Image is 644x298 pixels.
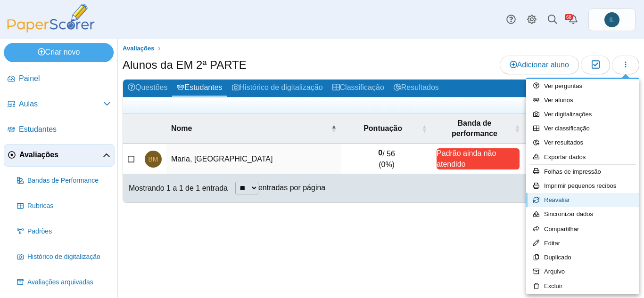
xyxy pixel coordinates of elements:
span: Iara Lovizio [604,12,619,27]
a: Avaliações [120,43,157,55]
font: Classificação [340,83,384,91]
font: Resultados [401,83,439,91]
font: Duplicado [544,254,571,261]
a: Aulas [4,93,115,116]
a: Rubricas [13,195,115,217]
a: Histórico de digitalização [13,246,115,268]
span: Pontuação: Ative para classificar [421,124,427,133]
font: Adicionar aluno [517,61,569,69]
font: Rubricas [27,202,53,209]
font: Estudantes [184,83,222,91]
a: Ver perguntas [526,79,639,93]
font: Histórico de digitalização [239,83,323,91]
font: Padrão ainda não atendido [437,149,496,168]
a: Ver digitalizações [526,107,639,121]
font: Ver perguntas [544,82,582,89]
font: Histórico de digitalização [27,253,100,260]
font: Imprimir pequenos recibos [544,182,616,189]
font: Folhas de impressão [544,168,601,175]
font: Ver classificação [544,125,590,132]
font: Reavaliar [544,196,570,203]
font: Ver alunos [544,97,573,104]
font: Bandas de Performance [27,177,99,184]
a: Folhas de impressão [526,165,639,179]
font: Ver digitalizações [544,111,592,118]
img: PaperScorer [4,4,98,32]
a: Ver resultados [526,136,639,150]
font: / 56 [382,149,395,157]
a: Reavaliar [526,193,639,207]
a: Duplicado [526,250,639,265]
font: Estudantes [19,125,57,133]
font: Excluir [544,282,562,290]
a: Painel [4,68,115,90]
font: Avaliações arquivadas [27,278,93,286]
a: Estudantes [4,119,115,141]
span: Nome: Ative para inverter a classificação [331,124,337,133]
font: Maria, [GEOGRAPHIC_DATA] [171,155,272,163]
a: Exportar dados [526,150,639,164]
font: Sincronizar dados [544,210,593,217]
font: IL [609,16,615,24]
font: Painel [19,74,40,82]
font: (0%) [379,161,395,169]
a: Alertas [563,9,584,30]
font: Criar novo [45,48,80,56]
font: Arquivo [544,268,565,275]
font: 0 [378,149,382,157]
font: Editar [544,240,560,247]
span: Breda Maria [149,156,158,162]
a: Imprimir pequenos recibos [526,179,639,193]
font: Exportar dados [544,153,586,161]
font: Mostrando 1 a 1 de 1 entrada [129,184,228,192]
a: Sincronizar dados [526,207,639,221]
font: Avaliações [123,45,154,52]
a: Compartilhar [526,222,639,236]
font: Padrões [27,227,52,235]
font: Aulas [19,100,38,108]
font: Ver resultados [544,139,583,146]
font: Questões [135,83,167,91]
font: entradas por página [258,184,325,192]
a: Padrões [13,220,115,243]
font: Nome [171,124,192,132]
a: Bandas de Performance [13,169,115,192]
font: Alunos da EM 2ª PARTE [123,58,247,71]
font: Avaliações [19,151,58,159]
font: BM [149,155,158,163]
a: Editar [526,236,639,250]
a: Criar novo [4,43,114,62]
a: Ver classificação [526,121,639,136]
a: Avaliações arquivadas [13,271,115,294]
a: Avaliações [4,144,115,167]
a: Ver alunos [526,93,639,107]
a: Adicionar aluno [500,56,579,74]
font: Banda de performance [452,119,497,137]
font: Compartilhar [544,226,579,233]
a: Iara Lovizio [588,8,636,31]
span: Banda de desempenho: Ative para classificar [514,124,520,133]
font: Pontuação [363,124,402,132]
span: Iara Lovizio [609,16,615,23]
a: Arquivo [526,265,639,279]
a: PaperScorer [4,26,98,34]
a: Excluir [526,279,639,293]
